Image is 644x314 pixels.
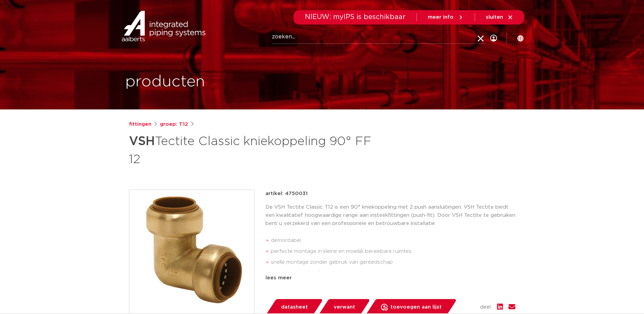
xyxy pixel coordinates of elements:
[271,246,515,257] li: perfecte montage in kleine en moeilijk bereikbare ruimtes
[271,257,515,268] li: snelle montage zonder gebruik van gereedschap
[265,190,308,198] p: artikel: 4750031
[486,14,513,20] a: sluiten
[125,71,205,93] h1: producten
[490,24,497,52] div: my IPS
[428,15,454,20] span: meer info
[272,30,485,44] input: zoeken...
[486,15,503,20] span: sluiten
[480,303,492,311] span: deel:
[160,120,188,128] a: groep: T12
[305,14,406,20] span: NIEUW: myIPS is beschikbaar
[129,135,155,147] strong: VSH
[271,235,515,246] li: demontabel
[428,14,464,20] a: meer info
[334,302,355,313] span: verwant
[265,203,515,228] p: De VSH Tectite Classic T12 is een 90° kniekoppeling met 2 push aansluitingen. VSH Tectite biedt e...
[129,120,151,128] a: fittingen
[271,268,515,279] li: voorzien van alle relevante keuren
[265,274,515,282] div: lees meer
[129,131,384,168] h1: Tectite Classic kniekoppeling 90° FF 12
[390,302,442,313] span: toevoegen aan lijst
[281,302,308,313] span: datasheet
